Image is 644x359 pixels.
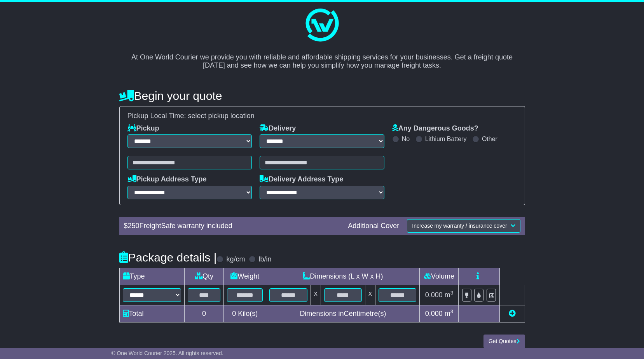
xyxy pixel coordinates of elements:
[365,285,375,305] td: x
[224,305,266,322] td: Kilo(s)
[124,112,521,120] div: Pickup Local Time:
[119,89,525,102] h4: Begin your quote
[302,6,341,45] img: One World Courier Logo - great freight rates
[420,268,459,285] td: Volume
[119,251,217,264] h4: Package details |
[425,291,443,299] span: 0.000
[266,268,420,285] td: Dimensions (L x W x H)
[119,305,184,322] td: Total
[127,175,207,184] label: Pickup Address Type
[392,124,478,133] label: Any Dangerous Goods?
[232,310,236,317] span: 0
[127,45,517,70] p: At One World Courier we provide you with reliable and affordable shipping services for your busin...
[445,310,454,317] span: m
[402,135,410,143] label: No
[311,285,321,305] td: x
[128,222,140,230] span: 250
[509,310,516,317] a: Add new item
[483,335,525,348] button: Get Quotes
[184,268,224,285] td: Qty
[412,223,507,229] span: Increase my warranty / insurance cover
[119,268,184,285] td: Type
[445,291,454,299] span: m
[482,135,497,143] label: Other
[184,305,224,322] td: 0
[111,350,223,356] span: © One World Courier 2025. All rights reserved.
[127,124,159,133] label: Pickup
[425,135,467,143] label: Lithium Battery
[407,219,520,233] button: Increase my warranty / insurance cover
[260,124,296,133] label: Delivery
[344,222,403,230] div: Additional Cover
[425,310,443,317] span: 0.000
[260,175,343,184] label: Delivery Address Type
[266,305,420,322] td: Dimensions in Centimetre(s)
[450,308,454,314] sup: 3
[226,255,245,264] label: kg/cm
[224,268,266,285] td: Weight
[450,290,454,296] sup: 3
[258,255,271,264] label: lb/in
[188,112,255,120] span: select pickup location
[120,222,344,230] div: $ FreightSafe warranty included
